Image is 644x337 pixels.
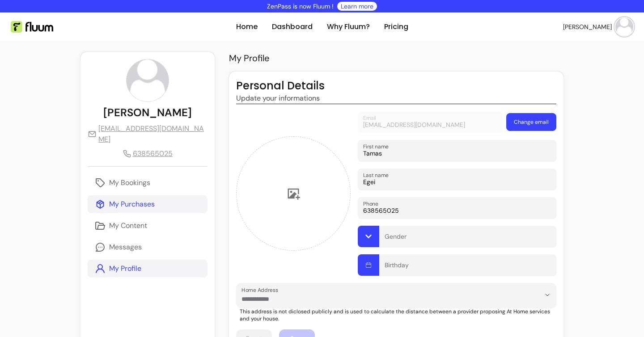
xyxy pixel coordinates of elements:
a: Learn more [341,2,373,11]
input: Birthday [385,263,551,272]
p: Update your informations [236,93,556,104]
label: Phone [363,200,381,207]
button: avatar[PERSON_NAME] [563,18,633,36]
p: My Purchases [109,199,155,210]
p: My Content [109,220,147,231]
img: avatar [615,18,633,36]
p: Messages [109,242,142,253]
img: Fluum Logo [11,21,53,33]
label: Home Address [241,286,281,294]
button: Show suggestions [540,288,555,302]
input: First name [363,149,551,158]
a: Home [236,21,258,32]
h2: My Profile [229,52,563,64]
p: ZenPass is now Fluum ! [267,2,334,11]
label: Email [363,114,379,122]
a: [EMAIL_ADDRESS][DOMAIN_NAME] [88,123,208,145]
a: Dashboard [272,21,313,32]
a: My Bookings [88,174,208,192]
input: Phone [363,206,551,215]
p: My Bookings [109,177,150,188]
a: My Content [88,217,208,235]
a: My Profile [88,260,208,278]
a: Why Fluum? [327,21,370,32]
p: [PERSON_NAME] [103,105,192,120]
a: Pricing [384,21,408,32]
a: Messages [88,238,208,256]
a: My Purchases [88,195,208,213]
input: Gender [385,235,551,244]
button: Change email [506,113,556,131]
p: This address is not diclosed publicly and is used to calculate the distance between a provider pr... [240,308,556,322]
label: Last name [363,171,392,179]
a: 638565025 [123,148,173,159]
img: avatar [127,59,169,101]
h1: Personal Details [236,79,556,93]
span: [PERSON_NAME] [563,22,612,31]
p: My Profile [109,263,141,274]
input: Home Address [241,295,526,303]
input: Last name [363,177,551,186]
label: First name [363,143,392,150]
